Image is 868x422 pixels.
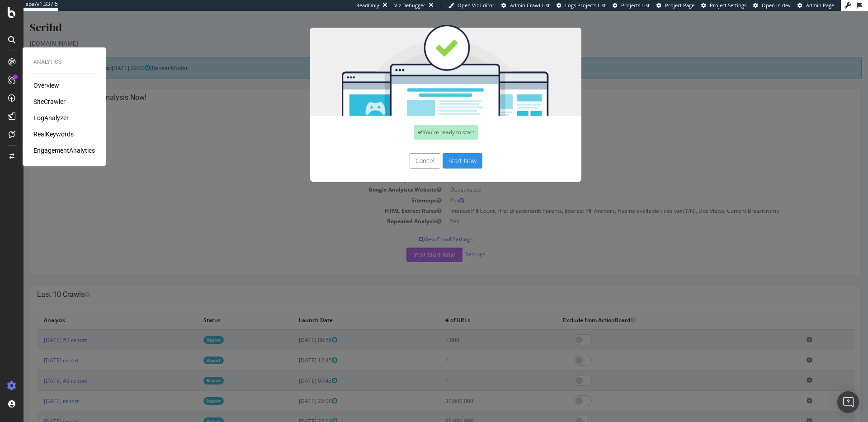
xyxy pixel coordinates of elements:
[33,130,74,139] a: RealKeywords
[837,391,859,413] div: Open Intercom Messenger
[565,2,606,9] span: Logs Projects List
[33,58,95,66] div: Analytics
[510,2,550,9] span: Admin Crawl List
[701,2,746,9] a: Project Settings
[656,2,694,9] a: Project Page
[33,97,66,106] a: SiteCrawler
[33,146,95,155] a: EngagementAnalytics
[448,2,495,9] a: Open Viz Editor
[356,2,381,9] div: ReadOnly:
[458,2,495,9] span: Open Viz Editor
[419,142,459,158] button: Start Now
[762,2,791,9] span: Open in dev
[665,2,694,9] span: Project Page
[33,113,69,122] a: LogAnalyzer
[557,2,606,9] a: Logs Projects List
[394,2,427,9] div: Viz Debugger:
[613,2,650,9] a: Projects List
[390,114,454,129] div: You're ready to start
[753,2,791,9] a: Open in dev
[621,2,650,9] span: Projects List
[386,142,417,158] button: Cancel
[33,81,59,90] a: Overview
[287,14,558,105] img: You're all set!
[710,2,746,9] span: Project Settings
[797,2,834,9] a: Admin Page
[501,2,550,9] a: Admin Crawl List
[806,2,834,9] span: Admin Page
